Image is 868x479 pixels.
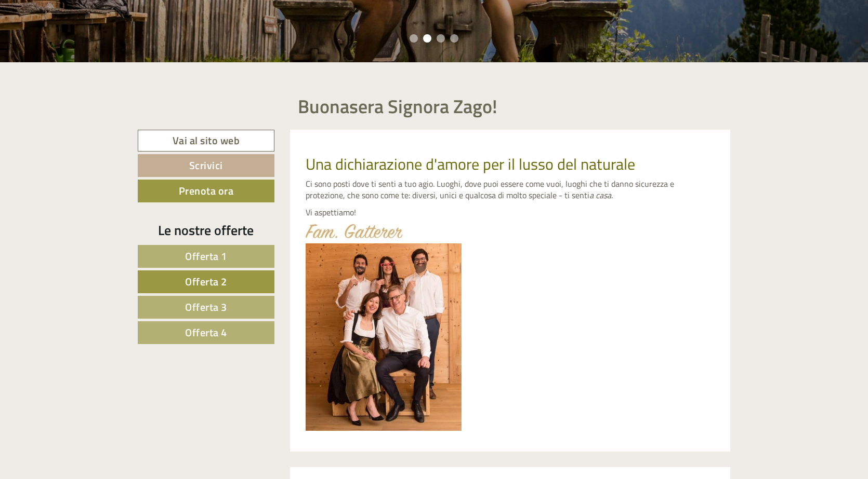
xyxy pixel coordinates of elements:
[185,273,227,290] span: Offerta 2
[596,189,611,201] em: casa
[306,207,715,218] p: Vi aspettiamo!
[138,130,274,152] a: Vai al sito web
[306,243,462,431] img: image
[138,221,274,240] div: Le nostre offerte
[185,299,227,315] span: Offerta 3
[306,224,403,238] img: image
[185,324,227,340] span: Offerta 4
[589,189,594,201] em: a
[138,154,274,177] a: Scrivici
[298,96,497,117] h1: Buonasera Signora Zago!
[306,152,635,176] span: Una dichiarazione d'amore per il lusso del naturale
[185,248,227,264] span: Offerta 1
[138,180,274,202] a: Prenota ora
[306,178,715,202] p: Ci sono posti dove ti senti a tuo agio. Luoghi, dove puoi essere come vuoi, luoghi che ti danno s...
